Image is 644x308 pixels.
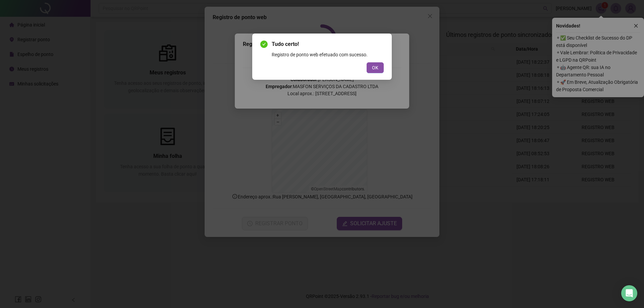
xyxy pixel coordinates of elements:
button: OK [367,62,384,73]
span: check-circle [260,41,268,48]
div: Registro de ponto web efetuado com sucesso. [272,51,384,58]
span: OK [372,64,378,71]
span: Tudo certo! [272,40,384,48]
div: Open Intercom Messenger [621,285,637,301]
